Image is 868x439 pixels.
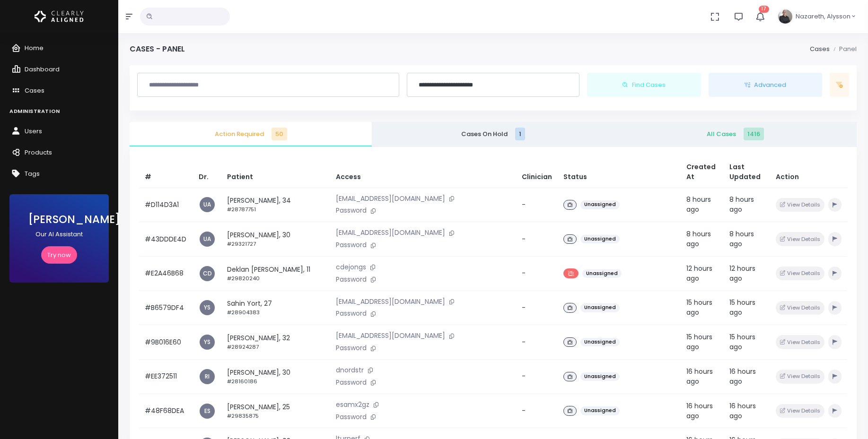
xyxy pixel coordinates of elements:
[336,331,510,341] p: [EMAIL_ADDRESS][DOMAIN_NAME]
[336,297,510,307] p: [EMAIL_ADDRESS][DOMAIN_NAME]
[580,200,620,209] span: Unassigned
[686,367,713,386] span: 16 hours ago
[830,44,857,54] li: Panel
[336,194,510,204] p: [EMAIL_ADDRESS][DOMAIN_NAME]
[709,73,823,97] button: Advanced
[336,412,510,422] p: Password
[221,256,330,291] td: Deklan [PERSON_NAME], 11
[272,128,287,140] span: 50
[25,169,40,178] span: Tags
[221,222,330,257] td: [PERSON_NAME], 30
[336,365,510,376] p: dnordstr
[139,394,193,428] td: #48F68DEA
[686,401,713,421] span: 16 hours ago
[330,156,516,188] th: Access
[200,197,215,212] a: UA
[25,43,44,52] span: Home
[810,44,830,53] a: Cases
[729,367,756,386] span: 16 hours ago
[681,156,724,188] th: Created At
[759,6,769,13] span: 17
[137,129,364,139] span: Action Required
[139,256,193,291] td: #E2A46B68
[336,228,510,238] p: [EMAIL_ADDRESS][DOMAIN_NAME]
[580,406,620,415] span: Unassigned
[580,235,620,244] span: Unassigned
[221,360,330,394] td: [PERSON_NAME], 30
[580,372,620,381] span: Unassigned
[580,338,620,347] span: Unassigned
[686,264,712,283] span: 12 hours ago
[221,325,330,360] td: [PERSON_NAME], 32
[336,262,510,273] p: cdejongs
[139,325,193,360] td: #9B016E60
[139,156,193,188] th: #
[776,335,824,349] button: View Details
[622,129,849,139] span: All Cases
[776,267,824,280] button: View Details
[729,332,755,352] span: 15 hours ago
[770,156,847,188] th: Action
[776,404,824,418] button: View Details
[336,378,510,388] p: Password
[227,378,257,385] small: #28160186
[28,230,90,239] p: Our AI Assistant
[336,309,510,319] p: Password
[776,232,824,246] button: View Details
[139,188,193,222] td: #D114D3A1
[776,301,824,315] button: View Details
[516,394,558,428] td: -
[139,291,193,325] td: #B6579DF4
[686,298,712,317] span: 15 hours ago
[200,266,215,281] a: CD
[729,195,754,214] span: 8 hours ago
[221,394,330,428] td: [PERSON_NAME], 25
[336,400,510,410] p: esamx2gz
[25,148,52,157] span: Products
[200,369,215,384] a: RI
[729,229,754,249] span: 8 hours ago
[227,275,260,282] small: #29820240
[193,156,221,188] th: Dr.
[776,370,824,383] button: View Details
[336,343,510,353] p: Password
[221,188,330,222] td: [PERSON_NAME], 34
[776,198,824,212] button: View Details
[516,291,558,325] td: -
[580,303,620,312] span: Unassigned
[227,240,256,248] small: #29321727
[35,7,84,26] img: Logo Horizontal
[729,298,755,317] span: 15 hours ago
[516,360,558,394] td: -
[516,222,558,257] td: -
[729,264,755,283] span: 12 hours ago
[221,156,330,188] th: Patient
[796,12,850,21] span: Nazareth, Alysson
[336,240,510,250] p: Password
[200,232,215,247] a: UA
[200,404,215,419] a: ES
[336,275,510,285] p: Password
[25,86,44,95] span: Cases
[724,156,770,188] th: Last Updated
[729,401,756,421] span: 16 hours ago
[200,300,215,315] a: YS
[515,128,525,140] span: 1
[227,309,260,316] small: #28904383
[587,73,701,97] button: Find Cases
[686,332,712,352] span: 15 hours ago
[221,291,330,325] td: Sahin Yort, 27
[516,256,558,291] td: -
[139,222,193,257] td: #43DDDE4D
[25,127,42,136] span: Users
[41,246,77,264] a: Try now
[558,156,681,188] th: Status
[336,206,510,216] p: Password
[200,335,215,350] a: YS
